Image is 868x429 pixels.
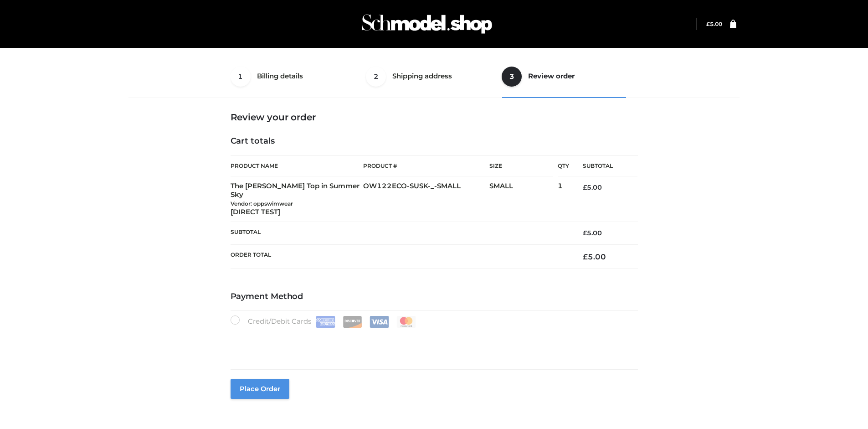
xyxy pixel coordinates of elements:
th: Product Name [231,155,364,176]
img: Amex [316,316,335,328]
th: Size [489,156,553,176]
h4: Cart totals [231,136,638,146]
button: Place order [231,379,289,399]
td: 1 [558,176,569,222]
td: The [PERSON_NAME] Top in Summer Sky [DIRECT TEST] [231,176,364,222]
img: Mastercard [396,316,416,328]
iframe: Secure payment input frame [229,326,636,359]
small: Vendor: oppswimwear [231,200,293,207]
a: £5.00 [706,21,722,27]
th: Subtotal [569,156,637,176]
span: £ [583,252,588,261]
span: £ [583,183,587,191]
img: Visa [370,316,389,328]
td: SMALL [489,176,558,222]
th: Subtotal [231,222,570,244]
bdi: 5.00 [583,252,606,261]
label: Credit/Debit Cards [231,315,417,328]
h4: Payment Method [231,292,638,302]
bdi: 5.00 [583,183,602,191]
img: Discover [343,316,362,328]
th: Qty [558,155,569,176]
h3: Review your order [231,112,638,123]
bdi: 5.00 [706,21,722,27]
span: £ [583,229,587,237]
th: Order Total [231,244,570,269]
th: Product # [363,155,489,176]
img: Schmodel Admin 964 [359,6,495,42]
bdi: 5.00 [583,229,602,237]
td: OW122ECO-SUSK-_-SMALL [363,176,489,222]
span: £ [706,21,710,27]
